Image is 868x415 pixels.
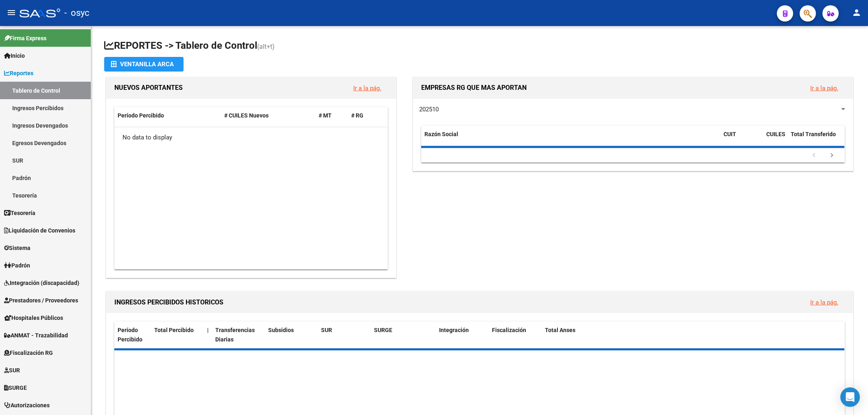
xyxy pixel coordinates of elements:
span: Total Percibido [154,327,194,333]
span: Hospitales Públicos [4,313,63,322]
a: Ir a la pág. [810,85,838,92]
span: - osyc [64,4,90,22]
datatable-header-cell: SUR [318,322,371,348]
span: NUEVOS APORTANTES [114,84,183,91]
mat-icon: person [852,8,861,17]
span: SUR [321,327,332,333]
span: Integración (discapacidad) [4,278,79,287]
span: # RG [351,112,363,119]
datatable-header-cell: Fiscalización [489,322,542,348]
button: Ir a la pág. [804,295,845,310]
datatable-header-cell: SURGE [371,322,436,348]
span: Transferencias Diarias [215,327,255,343]
span: 202510 [419,106,439,113]
span: Firma Express [4,34,46,43]
datatable-header-cell: Total Percibido [151,322,204,348]
datatable-header-cell: Período Percibido [114,107,221,124]
span: (alt+t) [257,43,275,50]
span: INGRESOS PERCIBIDOS HISTORICOS [114,298,223,306]
a: go to next page [824,151,840,160]
datatable-header-cell: | [204,322,212,348]
span: Prestadores / Proveedores [4,296,78,305]
span: Fiscalización RG [4,348,53,357]
span: ANMAT - Trazabilidad [4,331,68,340]
datatable-header-cell: Total Transferido [787,126,844,152]
span: CUIT [724,131,736,137]
button: Ventanilla ARCA [104,57,184,72]
span: EMPRESAS RG QUE MAS APORTAN [421,84,527,91]
span: SURGE [4,383,27,392]
datatable-header-cell: CUIT [720,126,763,152]
span: Razón Social [424,131,458,137]
button: Ir a la pág. [347,80,388,96]
span: CUILES [766,131,785,137]
span: # MT [319,112,332,119]
datatable-header-cell: Integración [436,322,489,348]
span: Liquidación de Convenios [4,226,75,235]
span: Total Transferido [791,131,836,137]
span: Período Percibido [118,327,142,343]
datatable-header-cell: Subsidios [265,322,318,348]
span: Subsidios [268,327,294,333]
span: Padrón [4,261,30,270]
span: Reportes [4,69,33,78]
datatable-header-cell: Total Anses [542,322,837,348]
mat-icon: menu [7,8,16,17]
span: Período Percibido [118,112,164,119]
datatable-header-cell: Transferencias Diarias [212,322,265,348]
div: Open Intercom Messenger [840,387,860,407]
datatable-header-cell: # MT [315,107,348,124]
span: Tesorería [4,209,35,217]
button: Ir a la pág. [804,80,845,96]
a: go to previous page [806,151,822,160]
datatable-header-cell: # RG [348,107,380,124]
datatable-header-cell: CUILES [763,126,787,152]
span: # CUILES Nuevos [224,112,269,119]
span: Integración [439,327,469,333]
datatable-header-cell: Período Percibido [114,322,151,348]
datatable-header-cell: Razón Social [421,126,720,152]
span: | [207,327,209,333]
span: Total Anses [545,327,575,333]
span: Sistema [4,243,31,252]
div: Ventanilla ARCA [111,57,177,72]
h1: REPORTES -> Tablero de Control [104,39,855,53]
a: Ir a la pág. [353,85,381,92]
datatable-header-cell: # CUILES Nuevos [221,107,315,124]
span: SURGE [374,327,392,333]
span: Inicio [4,51,25,60]
a: Ir a la pág. [810,299,838,306]
span: SUR [4,366,20,375]
div: No data to display [114,127,387,148]
span: Autorizaciones [4,401,50,410]
span: Fiscalización [492,327,526,333]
